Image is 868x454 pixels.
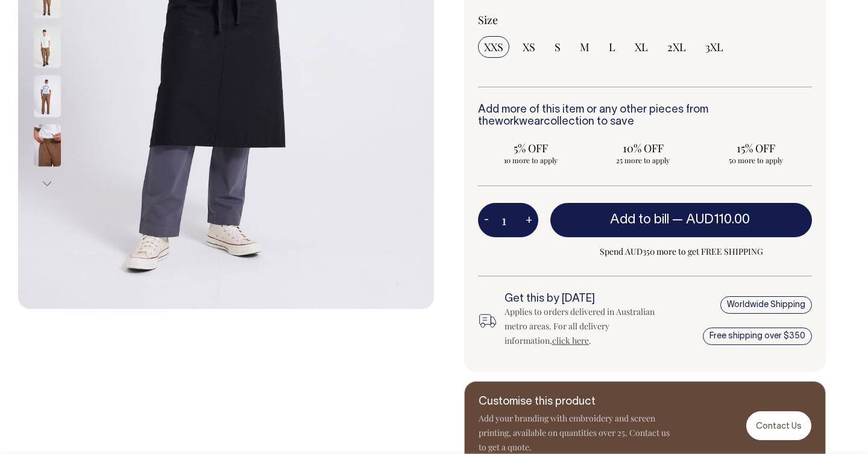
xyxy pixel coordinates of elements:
[550,244,812,259] span: Spend AUD350 more to get FREE SHIPPING
[703,137,808,169] input: 15% OFF 50 more to apply
[478,36,509,58] input: XXS
[591,137,696,169] input: 10% OFF 25 more to apply
[34,26,61,68] img: chocolate
[505,305,660,348] div: Applies to orders delivered in Australian metro areas. For all delivery information, .
[672,214,753,226] span: —
[574,36,596,58] input: M
[555,40,561,54] span: S
[667,40,686,54] span: 2XL
[597,141,690,155] span: 10% OFF
[705,40,723,54] span: 3XL
[580,40,590,54] span: M
[635,40,648,54] span: XL
[549,36,567,58] input: S
[484,141,577,155] span: 5% OFF
[597,155,690,165] span: 25 more to apply
[699,36,729,58] input: 3XL
[478,104,812,128] h6: Add more of this item or any other pieces from the collection to save
[484,40,503,54] span: XXS
[484,155,577,165] span: 10 more to apply
[709,155,802,165] span: 50 more to apply
[520,208,538,232] button: +
[34,125,61,167] img: chocolate
[746,411,811,440] a: Contact Us
[479,396,671,408] h6: Customise this product
[38,170,56,197] button: Next
[686,214,750,226] span: AUD110.00
[478,208,495,232] button: -
[523,40,535,54] span: XS
[478,137,583,169] input: 5% OFF 10 more to apply
[478,13,812,27] div: Size
[552,335,589,346] a: click here
[603,36,621,58] input: L
[505,293,660,305] h6: Get this by [DATE]
[34,75,61,117] img: chocolate
[709,141,802,155] span: 15% OFF
[629,36,654,58] input: XL
[495,117,544,127] a: workwear
[610,214,669,226] span: Add to bill
[550,203,812,237] button: Add to bill —AUD110.00
[609,40,615,54] span: L
[661,36,692,58] input: 2XL
[517,36,541,58] input: XS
